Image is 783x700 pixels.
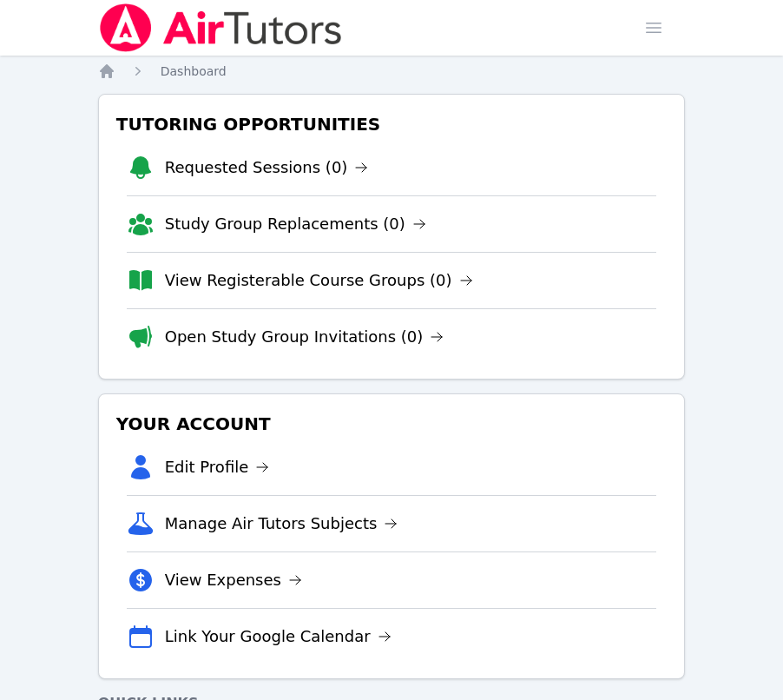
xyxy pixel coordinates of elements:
[161,63,227,80] a: Dashboard
[165,512,398,536] a: Manage Air Tutors Subjects
[165,455,270,479] a: Edit Profile
[165,624,391,649] a: Link Your Google Calendar
[113,109,671,140] h3: Tutoring Opportunities
[98,63,686,80] nav: Breadcrumb
[165,325,444,349] a: Open Study Group Invitations (0)
[165,212,426,236] a: Study Group Replacements (0)
[165,568,302,592] a: View Expenses
[113,408,671,439] h3: Your Account
[98,3,344,52] img: Air Tutors
[165,268,473,293] a: View Registerable Course Groups (0)
[165,155,369,180] a: Requested Sessions (0)
[161,64,227,78] span: Dashboard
